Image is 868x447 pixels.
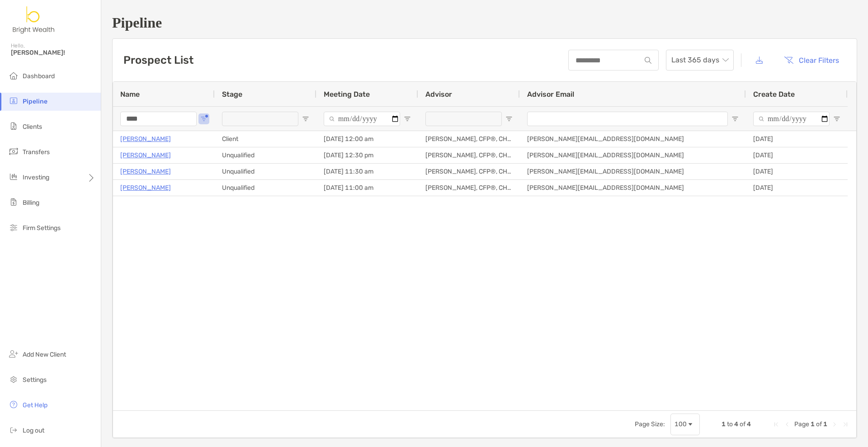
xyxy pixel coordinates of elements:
div: [PERSON_NAME], CFP®, CHFC®, CLU® [418,147,520,163]
div: [DATE] 12:30 pm [316,147,418,163]
span: of [740,420,745,428]
span: Create Date [753,90,795,99]
h3: Prospect List [123,54,193,66]
div: [DATE] 11:00 am [316,180,418,196]
span: Transfers [23,148,50,156]
img: settings icon [8,374,19,385]
button: Open Filter Menu [731,115,739,122]
a: [PERSON_NAME] [120,133,171,145]
div: [DATE] [746,147,848,163]
span: Page [794,420,809,428]
div: Unqualified [215,180,316,196]
div: [DATE] [746,164,848,179]
img: get-help icon [8,399,19,410]
div: [PERSON_NAME], CFP®, CHFC®, CLU® [418,180,520,196]
span: Pipeline [23,98,47,105]
img: transfers icon [8,146,19,157]
button: Open Filter Menu [404,115,411,122]
span: Settings [23,376,47,384]
input: Create Date Filter Input [753,112,830,126]
span: Firm Settings [23,224,61,232]
span: Investing [23,174,49,181]
img: Zoe Logo [11,4,57,36]
span: 1 [823,420,827,428]
button: Open Filter Menu [200,115,208,122]
img: dashboard icon [8,70,19,81]
span: Meeting Date [324,90,370,99]
button: Clear Filters [777,50,846,70]
img: clients icon [8,121,19,132]
img: firm-settings icon [8,222,19,233]
div: Last Page [842,421,849,428]
div: Page Size [670,414,700,435]
input: Advisor Email Filter Input [527,112,728,126]
span: Stage [222,90,242,99]
h1: Pipeline [112,14,857,31]
div: First Page [773,421,780,428]
div: [DATE] 12:00 am [316,131,418,147]
div: Previous Page [783,421,791,428]
img: billing icon [8,197,19,207]
span: Name [120,90,140,99]
div: [PERSON_NAME][EMAIL_ADDRESS][DOMAIN_NAME] [520,147,746,163]
button: Open Filter Menu [302,115,309,122]
div: [PERSON_NAME][EMAIL_ADDRESS][DOMAIN_NAME] [520,180,746,196]
input: Name Filter Input [120,112,197,126]
div: Next Page [831,421,838,428]
div: Page Size: [635,420,665,428]
div: Unqualified [215,164,316,179]
span: Log out [23,427,44,434]
span: Advisor [425,90,452,99]
div: [PERSON_NAME], CFP®, CHFC®, CLU® [418,164,520,179]
a: [PERSON_NAME] [120,166,171,177]
span: [PERSON_NAME]! [11,49,95,56]
span: 4 [747,420,751,428]
span: of [816,420,822,428]
div: [PERSON_NAME][EMAIL_ADDRESS][DOMAIN_NAME] [520,131,746,147]
a: [PERSON_NAME] [120,182,171,193]
img: logout icon [8,424,19,435]
img: input icon [645,57,651,64]
a: [PERSON_NAME] [120,150,171,161]
div: [DATE] [746,180,848,196]
div: [PERSON_NAME], CFP®, CHFC®, CLU® [418,131,520,147]
div: 100 [675,420,687,428]
span: 1 [811,420,815,428]
div: Client [215,131,316,147]
img: investing icon [8,171,19,182]
button: Open Filter Menu [833,115,840,122]
span: Billing [23,199,39,207]
span: Last 365 days [671,50,728,70]
span: Get Help [23,401,47,409]
div: Unqualified [215,147,316,163]
div: [DATE] [746,131,848,147]
span: Advisor Email [527,90,574,99]
span: 1 [722,420,726,428]
span: 4 [734,420,738,428]
span: to [727,420,733,428]
div: [DATE] 11:30 am [316,164,418,179]
span: Add New Client [23,351,66,358]
button: Open Filter Menu [505,115,513,122]
img: pipeline icon [8,95,19,106]
div: [PERSON_NAME][EMAIL_ADDRESS][DOMAIN_NAME] [520,164,746,179]
span: Dashboard [23,72,55,80]
img: add_new_client icon [8,348,19,359]
span: Clients [23,123,42,131]
input: Meeting Date Filter Input [324,112,400,126]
